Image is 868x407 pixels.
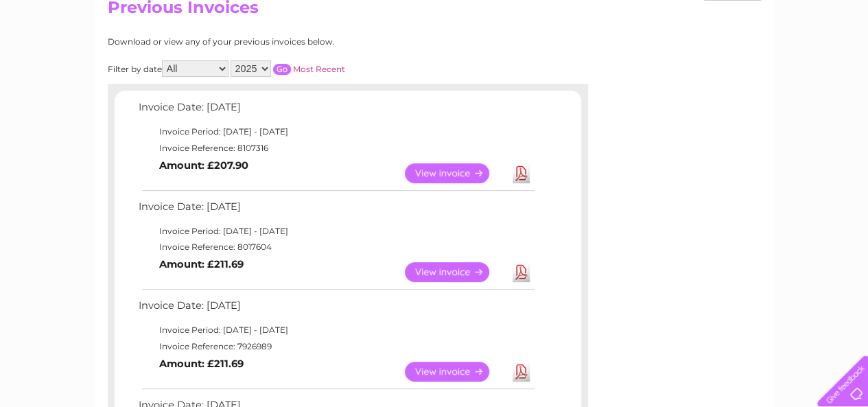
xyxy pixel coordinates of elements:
div: Download or view any of your previous invoices below. [108,37,468,47]
td: Invoice Reference: 8017604 [135,239,537,255]
td: Invoice Reference: 8107316 [135,140,537,156]
a: Telecoms [699,58,740,69]
a: Log out [823,58,855,69]
td: Invoice Period: [DATE] - [DATE] [135,223,537,240]
td: Invoice Reference: 7926989 [135,338,537,355]
td: Invoice Period: [DATE] - [DATE] [135,124,537,140]
a: Water [626,58,653,69]
a: Energy [661,58,691,69]
div: Filter by date [108,60,468,77]
a: Download [513,163,530,183]
b: Amount: £211.69 [159,358,244,370]
b: Amount: £207.90 [159,159,248,172]
a: View [405,362,506,382]
a: Contact [777,58,810,69]
a: Download [513,262,530,282]
td: Invoice Period: [DATE] - [DATE] [135,322,537,338]
div: Clear Business is a trading name of Verastar Limited (registered in [GEOGRAPHIC_DATA] No. 3667643... [110,8,759,67]
b: Amount: £211.69 [159,258,244,270]
td: Invoice Date: [DATE] [135,296,537,322]
a: Most Recent [293,64,345,74]
img: logo.png [30,36,100,78]
td: Invoice Date: [DATE] [135,98,537,124]
a: Blog [749,58,769,69]
td: Invoice Date: [DATE] [135,198,537,223]
a: 0333 014 3131 [609,7,704,24]
a: View [405,163,506,183]
a: View [405,262,506,282]
a: Download [513,362,530,382]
